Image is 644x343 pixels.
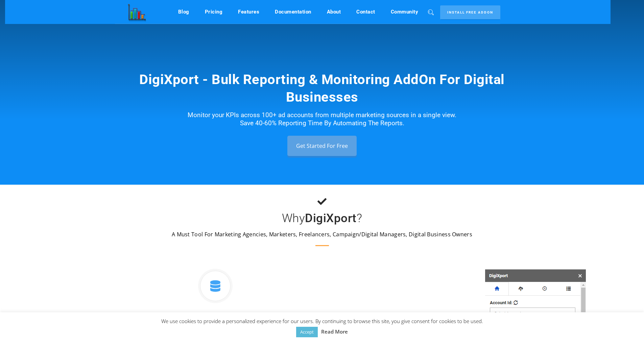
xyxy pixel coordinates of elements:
[275,5,311,18] a: Documentation
[161,318,483,335] span: We use cookies to provide a personalized experience for our users. By continuing to browse this s...
[7,312,424,321] h4: Connect With Multiple
[205,5,223,18] a: Pricing
[305,211,357,225] b: DigiXport
[610,311,644,343] iframe: Chat Widget
[129,71,515,106] h1: DigiXport - Bulk Reporting & Monitoring AddOn For Digital Businesses
[296,327,318,337] a: Accept
[287,136,357,156] a: Get Started For Free
[178,5,189,18] a: Blog
[440,5,500,20] a: Install Free Addon
[226,312,260,318] b: Data Sources
[321,327,348,336] a: Read More
[356,5,375,18] a: Contact
[327,5,341,18] a: About
[391,5,419,18] a: Community
[238,5,259,18] a: Features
